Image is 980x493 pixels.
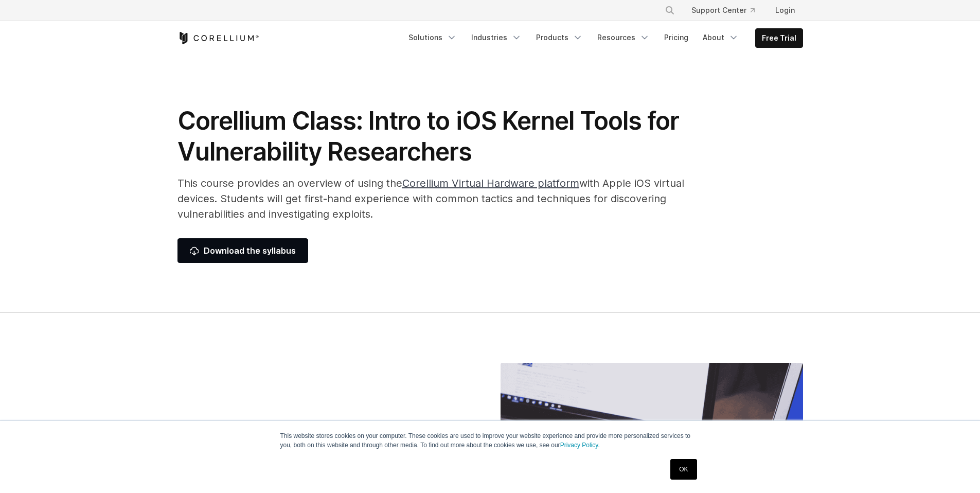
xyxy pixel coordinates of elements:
[560,442,600,449] a: Privacy Policy.
[767,1,803,20] a: Login
[591,28,656,47] a: Resources
[402,177,579,189] a: Corellium Virtual Hardware platform
[177,238,308,263] a: Download the syllabus
[530,28,589,47] a: Products
[402,28,463,47] a: Solutions
[661,1,679,20] button: Search
[756,29,803,47] a: Free Trial
[465,28,528,47] a: Industries
[177,105,692,167] h1: Corellium Class: Intro to iOS Kernel Tools for Vulnerability Researchers
[177,175,692,222] p: This course provides an overview of using the with Apple iOS virtual devices. Students will get f...
[190,244,296,257] span: Download the syllabus
[658,28,694,47] a: Pricing
[177,32,259,44] a: Corellium Home
[697,28,745,47] a: About
[683,1,763,20] a: Support Center
[670,459,697,480] a: OK
[652,1,803,20] div: Navigation Menu
[402,28,803,48] div: Navigation Menu
[280,431,700,450] p: This website stores cookies on your computer. These cookies are used to improve your website expe...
